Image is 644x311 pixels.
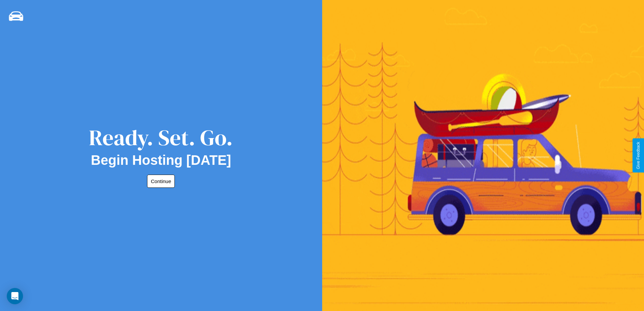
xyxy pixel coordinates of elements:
button: Continue [147,175,175,188]
h2: Begin Hosting [DATE] [91,153,231,168]
div: Give Feedback [636,142,641,169]
div: Ready. Set. Go. [89,123,233,153]
div: Open Intercom Messenger [7,288,23,304]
